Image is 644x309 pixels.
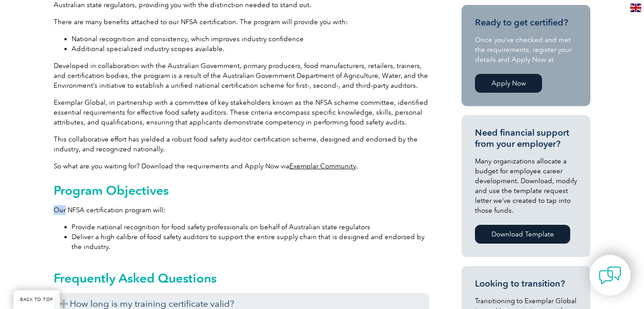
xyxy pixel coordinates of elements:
[54,161,429,171] p: So what are you waiting for? Download the requirements and Apply Now via .
[54,183,429,197] h2: Program Objectives
[475,225,570,244] a: Download Template
[72,34,429,44] li: National recognition and consistency, which improves industry confidence
[630,4,641,12] img: en
[475,35,577,64] p: Once you’ve checked and met the requirements, register your details and Apply Now at
[475,74,542,93] a: Apply Now
[599,264,621,287] img: contact-chat.png
[54,61,429,90] p: Developed in collaboration with the Australian Government, primary producers, food manufacturers,...
[475,17,577,28] h3: Ready to get certified?
[72,222,429,232] li: Provide national recognition for food safety professionals on behalf of Australian state regulators
[54,205,429,215] p: Our NFSA certification program will:
[289,162,356,170] a: Exemplar Community
[475,127,577,150] h3: Need financial support from your employer?
[72,44,429,54] li: Additional specialized industry scopes available.
[54,98,429,127] p: Exemplar Global, in partnership with a committee of key stakeholders known as the NFSA scheme com...
[54,271,429,285] h2: Frequently Asked Questions
[475,156,577,215] p: Many organizations allocate a budget for employee career development. Download, modify and use th...
[54,17,429,27] p: There are many benefits attached to our NFSA certification. The program will provide you with:
[54,134,429,154] p: This collaborative effort has yielded a robust food safety auditor certification scheme, designed...
[72,232,429,252] li: Deliver a high calibre of food safety auditors to support the entire supply chain that is designe...
[475,278,577,289] h3: Looking to transition?
[13,290,60,309] a: BACK TO TOP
